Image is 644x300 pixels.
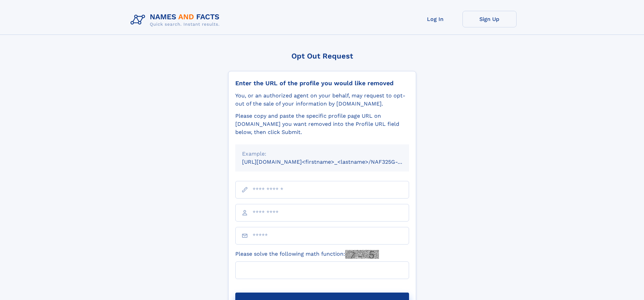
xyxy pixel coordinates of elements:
[128,11,225,29] img: Logo Names and Facts
[235,250,379,259] label: Please solve the following math function:
[408,11,462,27] a: Log In
[462,11,517,27] a: Sign Up
[242,159,422,165] small: [URL][DOMAIN_NAME]<firstname>_<lastname>/NAF325G-xxxxxxxx
[242,150,402,158] div: Example:
[228,52,416,60] div: Opt Out Request
[235,79,409,87] div: Enter the URL of the profile you would like removed
[235,112,409,136] div: Please copy and paste the specific profile page URL on [DOMAIN_NAME] you want removed into the Pr...
[235,92,409,108] div: You, or an authorized agent on your behalf, may request to opt-out of the sale of your informatio...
